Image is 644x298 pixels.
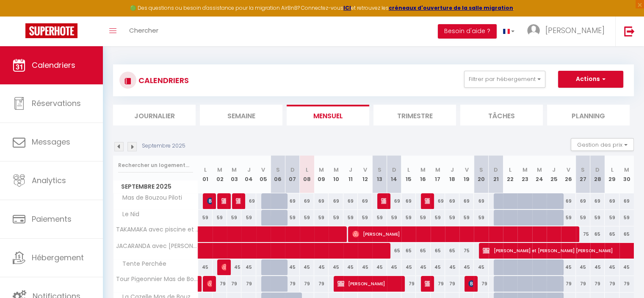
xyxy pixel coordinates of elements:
[381,193,386,209] span: Lionel xxx
[431,193,445,209] div: 69
[590,156,605,193] th: 28
[522,166,528,174] abbr: M
[561,259,575,275] div: 45
[115,276,199,282] span: Tour Pigeonnier Mas de Bouzou
[431,276,445,292] div: 79
[115,226,199,233] span: TAKAMAKA avec piscine et proche des plages
[358,156,372,193] th: 12
[198,259,213,275] div: 45
[241,276,256,292] div: 79
[113,105,196,125] li: Journalier
[474,156,488,193] th: 20
[372,210,387,226] div: 59
[32,214,72,224] span: Paiements
[619,259,634,275] div: 45
[459,193,474,209] div: 69
[372,156,387,193] th: 13
[576,156,590,193] th: 27
[590,276,605,292] div: 79
[611,166,613,174] abbr: L
[129,26,158,35] span: Chercher
[261,166,265,174] abbr: V
[547,105,630,125] li: Planning
[474,210,488,226] div: 59
[123,17,165,46] a: Chercher
[445,210,459,226] div: 59
[431,156,445,193] th: 17
[561,210,575,226] div: 59
[445,156,459,193] th: 18
[32,252,84,263] span: Hébergement
[425,276,429,292] span: [PERSON_NAME] AYUDA
[285,210,299,226] div: 59
[387,210,401,226] div: 59
[474,193,488,209] div: 69
[32,136,70,147] span: Messages
[571,138,634,151] button: Gestion des prix
[213,276,227,292] div: 79
[605,156,619,193] th: 29
[401,210,416,226] div: 59
[241,156,256,193] th: 04
[558,71,623,88] button: Actions
[474,276,488,292] div: 79
[373,105,456,125] li: Trimestre
[581,166,585,174] abbr: S
[247,166,251,174] abbr: J
[567,166,570,174] abbr: V
[372,259,387,275] div: 45
[605,276,619,292] div: 79
[561,276,575,292] div: 79
[561,156,575,193] th: 26
[590,259,605,275] div: 45
[552,166,556,174] abbr: J
[300,193,314,209] div: 69
[227,276,241,292] div: 79
[459,243,474,259] div: 75
[532,156,547,193] th: 24
[271,156,285,193] th: 06
[401,193,416,209] div: 69
[314,193,329,209] div: 69
[285,259,299,275] div: 45
[306,166,308,174] abbr: L
[207,193,212,209] span: [PERSON_NAME]
[595,166,600,174] abbr: D
[136,71,189,90] h3: CALENDRIERS
[445,276,459,292] div: 79
[7,3,32,29] button: Ouvrir le widget de chat LiveChat
[217,166,222,174] abbr: M
[198,210,213,226] div: 59
[590,226,605,242] div: 65
[605,259,619,275] div: 45
[474,259,488,275] div: 45
[389,4,513,11] a: créneaux d'ouverture de la salle migration
[545,25,605,36] span: [PERSON_NAME]
[503,156,517,193] th: 22
[521,17,615,46] a: ... [PERSON_NAME]
[459,210,474,226] div: 59
[576,276,590,292] div: 79
[416,210,430,226] div: 59
[200,105,282,125] li: Semaine
[241,259,256,275] div: 45
[227,210,241,226] div: 59
[387,156,401,193] th: 14
[300,156,314,193] th: 08
[32,98,81,109] span: Réservations
[300,259,314,275] div: 45
[459,156,474,193] th: 19
[343,4,351,11] strong: ICI
[624,26,635,36] img: logout
[314,210,329,226] div: 59
[387,193,401,209] div: 69
[113,181,198,193] span: Septembre 2025
[576,259,590,275] div: 45
[624,166,629,174] abbr: M
[590,193,605,209] div: 69
[349,166,352,174] abbr: J
[221,193,226,209] span: xx DUCOURTHIAL
[465,166,469,174] abbr: V
[378,166,381,174] abbr: S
